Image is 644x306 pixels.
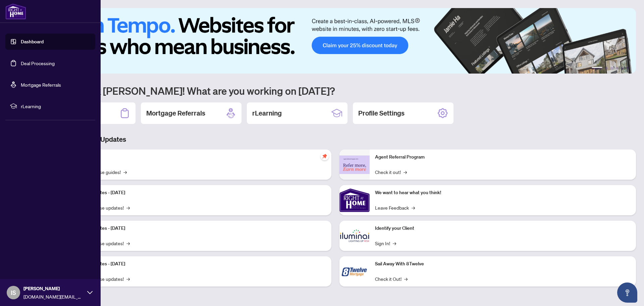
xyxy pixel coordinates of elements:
button: 6 [627,67,629,70]
span: → [126,239,130,247]
span: → [404,275,408,282]
span: → [412,204,415,211]
img: Slide 0 [35,8,636,74]
h2: Profile Settings [358,108,405,118]
span: IS [11,288,16,297]
img: We want to hear what you think! [339,185,370,215]
img: Agent Referral Program [339,156,370,174]
p: Platform Updates - [DATE] [70,189,326,196]
h2: Mortgage Referrals [146,108,205,118]
button: 3 [610,67,613,70]
span: → [126,204,130,211]
a: Leave Feedback→ [375,204,415,211]
span: → [126,275,130,282]
h2: rLearning [252,108,282,118]
span: rLearning [21,102,91,110]
p: Platform Updates - [DATE] [70,225,326,232]
h3: Brokerage & Industry Updates [35,135,636,144]
img: Sail Away With 8Twelve [339,256,370,287]
button: 2 [605,67,608,70]
p: Agent Referral Program [375,154,631,161]
p: Sail Away With 8Twelve [375,260,631,268]
img: logo [5,3,26,19]
p: Platform Updates - [DATE] [70,260,326,268]
span: → [123,168,127,176]
span: [PERSON_NAME] [23,285,84,292]
span: [DOMAIN_NAME][EMAIL_ADDRESS][DOMAIN_NAME] [23,293,84,300]
a: Check it Out!→ [375,275,408,282]
p: Self-Help [70,154,326,161]
button: 4 [616,67,619,70]
button: 5 [621,67,624,70]
button: 1 [592,67,602,70]
p: Identify your Client [375,225,631,232]
button: Open asap [617,282,637,303]
a: Check it out!→ [375,168,407,176]
span: → [404,168,407,176]
p: We want to hear what you think! [375,189,631,196]
span: pushpin [321,152,329,160]
a: Deal Processing [21,60,55,66]
img: Identify your Client [339,221,370,251]
span: → [393,239,396,247]
h1: Welcome back [PERSON_NAME]! What are you working on [DATE]? [35,84,636,97]
a: Mortgage Referrals [21,82,61,88]
a: Sign In!→ [375,239,396,247]
a: Dashboard [21,39,44,45]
